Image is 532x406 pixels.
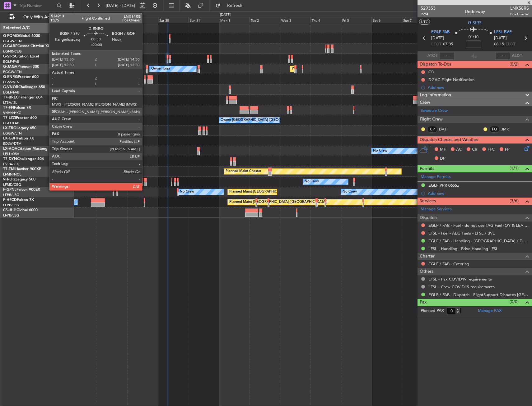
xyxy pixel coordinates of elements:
span: G-VNOR [3,85,18,89]
a: T7-LZZIPraetor 600 [3,116,37,120]
div: Planned Maint [GEOGRAPHIC_DATA] ([GEOGRAPHIC_DATA]) [229,187,327,197]
span: T7-EMI [3,167,15,171]
a: LTBA/ISL [3,100,17,105]
div: Wed 27 [66,17,97,23]
span: F-HECD [3,198,17,202]
span: EGLF FAB [431,29,450,35]
span: Others [420,268,433,275]
span: T7-LZZI [3,116,16,120]
span: LX-AOA [3,147,17,151]
span: G-FOMO [3,34,19,38]
span: Crew [420,99,430,106]
span: FFC [488,147,495,153]
a: T7-BREChallenger 604 [3,96,43,99]
span: ALDT [512,53,522,59]
a: G-ENRGPraetor 600 [3,75,39,79]
div: Sat 6 [371,17,402,23]
div: Sun 31 [189,17,219,23]
a: EGLF/FAB [3,59,19,64]
a: LX-GBHFalcon 7X [3,137,34,140]
span: Dispatch Checks and Weather [420,136,479,144]
a: CS-JHHGlobal 6000 [3,208,38,212]
a: G-SIRSCitation Excel [3,55,39,58]
a: T7-EMIHawker 900XP [3,167,41,171]
a: LFMN/NCE [3,172,21,177]
a: EGLF / FAB - Fuel - do not use TAG Fuel (OY & LEA only) EGLF / FAB [428,223,529,228]
span: Dispatch To-Dos [420,61,451,68]
div: Add new [428,191,529,196]
a: LFSL - Fuel - AEG Fuels - LFSL / BVE [428,230,495,236]
span: Flight Crew [420,116,443,123]
span: Leg Information [420,92,451,99]
span: 01:10 [469,34,478,40]
a: LELL/QSA [3,152,19,156]
a: VHHH/HKG [3,111,21,115]
a: G-FOMOGlobal 6000 [3,34,40,38]
a: LFPB/LBG [3,193,19,197]
a: DAJ [439,126,453,132]
a: Manage Services [421,206,452,212]
a: EGNR/CEG [3,49,22,54]
a: T7-FFIFalcon 7X [3,106,31,110]
span: LX-GBH [3,137,17,140]
a: EGLF/FAB [3,121,19,125]
span: AC [456,147,462,153]
a: Manage Permits [421,174,451,180]
span: ETOT [431,41,441,48]
span: CR [472,147,477,153]
a: EGLF / FAB - Handling - [GEOGRAPHIC_DATA] / EGLF / FAB [428,238,529,244]
input: --:-- [439,52,454,60]
span: T7-DYN [3,157,17,161]
a: LFSL - Pax COVID19 requirements [428,276,492,282]
div: Owner [GEOGRAPHIC_DATA] ([GEOGRAPHIC_DATA]) [221,116,306,125]
a: EGGW/LTN [3,70,22,74]
div: Wed 3 [280,17,310,23]
button: UTC [419,19,430,25]
div: Thu 28 [97,17,127,23]
span: T7-FFI [3,106,14,110]
span: Pos Charter [510,11,529,17]
a: LFPB/LBG [3,203,19,208]
span: G-SIRS [468,20,482,26]
div: No Crew [373,146,387,156]
a: F-GPNJFalcon 900EX [3,188,40,192]
span: Pax [420,299,427,306]
span: [DATE] - [DATE] [106,3,135,8]
span: FP [505,147,510,153]
span: 529353 [421,5,436,11]
div: Sat 30 [158,17,189,23]
label: Planned PAX [421,308,444,314]
a: EGSS/STN [3,80,20,84]
a: G-GARECessna Citation XLS+ [3,44,54,48]
span: 08:15 [494,41,504,48]
span: [DATE] [494,35,507,41]
div: Underway [465,8,485,15]
div: Planned Maint [GEOGRAPHIC_DATA] ([GEOGRAPHIC_DATA]) [229,198,327,207]
div: EGLF PPR 0655z [428,183,459,188]
span: G-GARE [3,44,17,48]
button: Refresh [212,1,250,11]
a: Schedule Crew [421,108,448,114]
span: DP [440,156,446,162]
span: Dispatch [420,214,437,221]
div: FO [489,126,500,133]
span: T7-BRE [3,96,16,99]
div: Fri 5 [341,17,371,23]
a: EVRA/RIX [3,162,19,167]
span: LFSL BVE [494,29,512,35]
span: Permits [420,165,434,172]
a: EGLF / FAB - Catering [428,261,469,267]
span: Refresh [222,3,248,8]
div: No Crew [305,177,319,186]
div: Planned Maint Chester [226,167,261,176]
span: ATOT [427,53,438,59]
div: [DATE] [75,12,86,18]
div: Fri 29 [127,17,158,23]
a: LFSL - Handling - Brive Handling LFSL [428,246,498,251]
span: Only With Activity [16,15,66,19]
a: EGLF/FAB [3,90,19,95]
a: LFSL - Crew COVID19 requirements [428,284,495,290]
span: P2/4 [421,11,436,17]
div: CP [427,126,437,133]
a: LX-TROLegacy 650 [3,126,36,130]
